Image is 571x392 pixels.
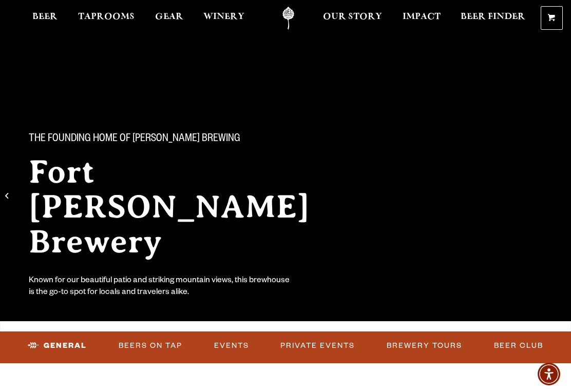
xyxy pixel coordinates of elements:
[29,154,349,259] h2: Fort [PERSON_NAME] Brewery
[71,7,141,30] a: Taprooms
[203,13,244,21] span: Winery
[490,334,547,358] a: Beer Club
[115,334,186,358] a: Beers on Tap
[383,334,466,358] a: Brewery Tours
[29,276,292,299] div: Known for our beautiful patio and striking mountain views, this brewhouse is the go-to spot for l...
[210,334,253,358] a: Events
[454,7,532,30] a: Beer Finder
[396,7,447,30] a: Impact
[155,13,183,21] span: Gear
[24,334,91,358] a: General
[323,13,382,21] span: Our Story
[78,13,135,21] span: Taprooms
[461,13,525,21] span: Beer Finder
[538,363,560,385] div: Accessibility Menu
[276,334,359,358] a: Private Events
[403,13,441,21] span: Impact
[148,7,190,30] a: Gear
[269,7,308,30] a: Odell Home
[316,7,389,30] a: Our Story
[29,133,240,146] span: The Founding Home of [PERSON_NAME] Brewing
[32,13,58,21] span: Beer
[197,7,251,30] a: Winery
[26,7,64,30] a: Beer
